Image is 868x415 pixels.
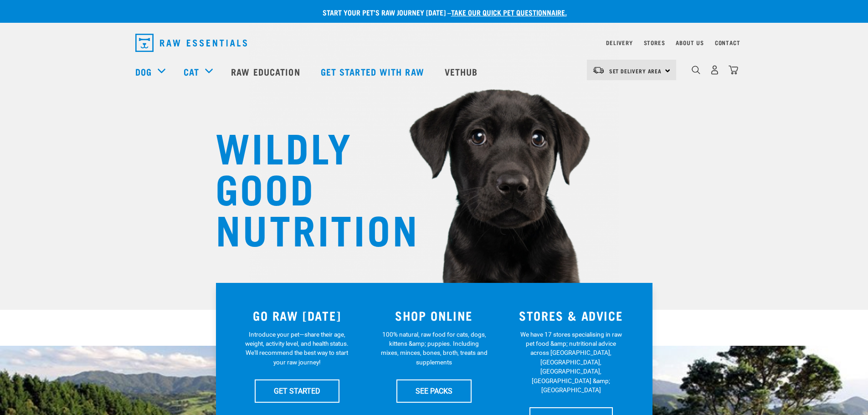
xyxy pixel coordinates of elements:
[609,69,662,72] span: Set Delivery Area
[451,10,567,14] a: take our quick pet questionnaire.
[692,66,700,74] img: home-icon-1@2x.png
[128,30,740,56] nav: dropdown navigation
[234,308,360,323] h3: GO RAW [DATE]
[184,65,199,78] a: Cat
[644,41,665,44] a: Stores
[135,34,247,52] img: Raw Essentials Logo
[255,379,339,402] a: GET STARTED
[396,379,472,402] a: SEE PACKS
[243,330,350,367] p: Introduce your pet—share their age, weight, activity level, and health status. We'll recommend th...
[380,330,488,367] p: 100% natural, raw food for cats, dogs, kittens &amp; puppies. Including mixes, minces, bones, bro...
[606,41,632,44] a: Delivery
[216,125,398,248] h1: WILDLY GOOD NUTRITION
[436,53,489,90] a: Vethub
[135,65,152,78] a: Dog
[222,53,311,90] a: Raw Education
[508,308,634,323] h3: STORES & ADVICE
[676,41,704,44] a: About Us
[371,308,497,323] h3: SHOP ONLINE
[592,66,605,74] img: van-moving.png
[710,65,719,75] img: user.png
[715,41,740,44] a: Contact
[518,330,625,395] p: We have 17 stores specialising in raw pet food &amp; nutritional advice across [GEOGRAPHIC_DATA],...
[729,65,738,75] img: home-icon@2x.png
[312,53,436,90] a: Get started with Raw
